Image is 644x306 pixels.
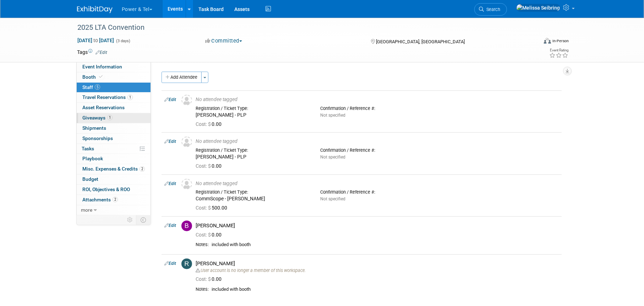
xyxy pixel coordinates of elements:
[181,95,192,105] img: Unassigned-User-Icon.png
[196,163,212,169] span: Cost: $
[77,83,151,93] a: Staff5
[82,156,103,161] span: Playbook
[115,39,130,43] span: (3 days)
[77,49,107,56] td: Tags
[92,38,99,43] span: to
[95,50,107,55] a: Edit
[196,112,310,118] div: [PERSON_NAME] - PLP
[544,38,551,44] img: Format-Inperson.png
[81,207,92,213] span: more
[77,123,151,133] a: Shipments
[82,135,113,141] span: Sponsorships
[77,62,151,72] a: Event Information
[484,7,500,12] span: Search
[196,222,559,229] div: [PERSON_NAME]
[77,103,151,113] a: Asset Reservations
[212,242,559,248] div: included with booth
[516,4,560,12] img: Melissa Seibring
[77,174,151,184] a: Budget
[82,187,130,192] span: ROI, Objectives & ROO
[164,223,176,228] a: Edit
[496,37,569,48] div: Event Format
[75,21,527,34] div: 2025 LTA Convention
[203,37,245,45] button: Committed
[82,74,104,80] span: Booth
[196,106,310,111] div: Registration / Ticket Type:
[196,180,559,187] div: No attendee tagged
[181,258,192,269] img: R.jpg
[196,286,209,292] div: Notes:
[77,134,151,144] a: Sponsorships
[549,49,568,52] div: Event Rating
[77,154,151,164] a: Playbook
[196,205,212,211] span: Cost: $
[164,139,176,144] a: Edit
[376,39,465,44] span: [GEOGRAPHIC_DATA], [GEOGRAPHIC_DATA]
[196,232,212,238] span: Cost: $
[77,144,151,154] a: Tasks
[77,164,151,174] a: Misc. Expenses & Credits2
[140,166,145,172] span: 2
[181,179,192,189] img: Unassigned-User-Icon.png
[82,166,145,172] span: Misc. Expenses & Credits
[474,3,507,16] a: Search
[320,148,434,153] div: Confirmation / Reference #:
[196,163,224,169] span: 0.00
[82,197,118,202] span: Attachments
[196,205,230,211] span: 500.00
[196,232,224,238] span: 0.00
[164,97,176,102] a: Edit
[196,242,209,247] div: Notes:
[320,189,434,195] div: Confirmation / Reference #:
[77,195,151,205] a: Attachments2
[124,215,136,224] td: Personalize Event Tab Strip
[181,137,192,147] img: Unassigned-User-Icon.png
[196,121,212,127] span: Cost: $
[127,95,133,100] span: 1
[320,106,434,111] div: Confirmation / Reference #:
[196,267,559,273] div: User account is no longer a member of this workspace.
[82,84,100,90] span: Staff
[136,215,151,224] td: Toggle Event Tabs
[552,38,569,44] div: In-Person
[196,276,224,282] span: 0.00
[320,113,345,118] span: Not specified
[77,6,113,13] img: ExhibitDay
[164,181,176,186] a: Edit
[196,154,310,160] div: [PERSON_NAME] - PLP
[196,276,212,282] span: Cost: $
[82,176,98,182] span: Budget
[82,94,133,100] span: Travel Reservations
[77,37,114,44] span: [DATE] [DATE]
[320,155,345,160] span: Not specified
[196,189,310,195] div: Registration / Ticket Type:
[77,113,151,123] a: Giveaways1
[82,105,125,110] span: Asset Reservations
[196,121,224,127] span: 0.00
[196,148,310,153] div: Registration / Ticket Type:
[196,260,559,267] div: [PERSON_NAME]
[196,138,559,145] div: No attendee tagged
[181,221,192,231] img: B.jpg
[77,205,151,215] a: more
[162,72,202,83] button: Add Attendee
[320,196,345,201] span: Not specified
[95,84,100,90] span: 5
[82,64,122,69] span: Event Information
[82,146,94,151] span: Tasks
[164,261,176,266] a: Edit
[82,125,106,131] span: Shipments
[113,197,118,202] span: 2
[77,93,151,102] a: Travel Reservations1
[107,115,113,120] span: 1
[77,185,151,195] a: ROI, Objectives & ROO
[82,115,113,121] span: Giveaways
[77,72,151,82] a: Booth
[212,286,559,293] div: included with booth
[196,196,310,202] div: CommScope - [PERSON_NAME]
[99,75,103,79] i: Booth reservation complete
[196,96,559,103] div: No attendee tagged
